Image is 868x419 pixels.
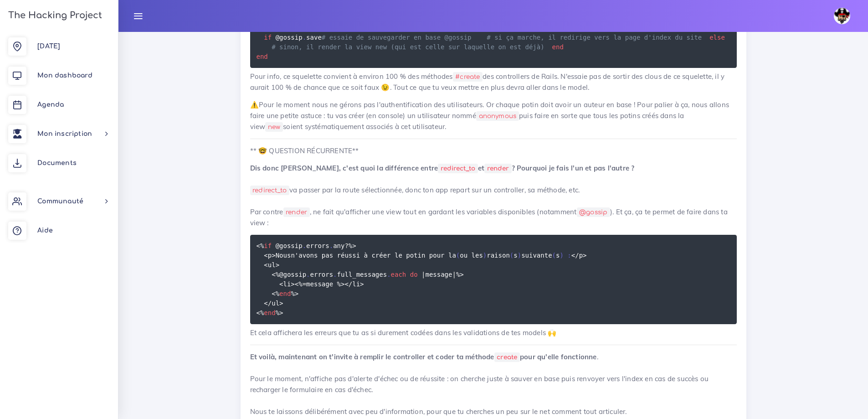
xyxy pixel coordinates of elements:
code: #create [453,72,483,82]
p: ** 🤓 QUESTION RÉCURRENTE** [250,145,737,156]
code: render [484,164,511,173]
span: # si ça marche, il redirige vers la page d'index du site [487,34,702,41]
p: ⚠️Pour le moment nous ne gérons pas l'authentification des utilisateurs. Or chaque potin doit avo... [250,99,737,132]
span: end [257,53,268,60]
code: create xxx save [257,23,725,62]
strong: Dis donc [PERSON_NAME], c'est quoi la différence entre et ? Pourquoi je fais l'un et pas l'autre ? [250,164,635,172]
span: / [349,280,352,288]
p: Et cela affichera les erreurs que tu as si durement codées dans les validations de tes models 🙌 [250,327,737,338]
code: <% errors any %> <p> n'avons pas réussi à créer le potin pour la ou les raison s suivante s < p> ... [257,241,587,318]
code: render [283,207,310,217]
span: ) [483,252,487,259]
span: if [264,242,272,249]
span: end [552,43,564,51]
span: . [329,242,333,249]
span: ( [552,252,556,259]
span: | [421,271,425,278]
span: Agenda [37,101,64,108]
span: do [410,271,418,278]
span: ) [560,252,563,259]
span: @gossip [279,271,306,278]
strong: Et voilà, maintenant on t'invite à remplir le controller et coder ta méthode pour qu'elle fonctionne [250,352,597,361]
span: . [303,242,306,249]
span: ? [344,242,348,249]
span: Mon dashboard [37,72,92,79]
span: Aide [37,227,53,234]
span: # essaie de sauvegarder en base @gossip [322,34,472,41]
span: ) [518,252,521,259]
span: # sinon, il render la view new (qui est celle sur laquelle on est déjà) [272,43,544,51]
span: . [387,271,390,278]
p: va passer par la route sélectionnée, donc ton app repart sur un controller, sa méthode, etc. Par ... [250,163,737,228]
span: [DATE] [37,43,60,50]
span: ( [510,252,514,259]
span: ( [456,252,460,259]
span: @gossip [276,34,303,41]
code: redirect_to [438,164,478,173]
code: @gossip [577,207,611,217]
code: redirect_to [250,186,289,195]
span: if [264,34,272,41]
code: anonymous [476,111,519,121]
span: | [452,271,456,278]
span: : [567,252,571,259]
span: each [391,271,406,278]
span: = [303,280,306,288]
span: @gossip [276,242,303,249]
span: end [279,290,291,297]
p: . Pour le moment, n'affiche pas d'alerte d'échec ou de réussite : on cherche juste à sauver en ba... [250,352,737,417]
span: end [264,309,275,316]
img: avatar [834,8,850,24]
h3: The Hacking Project [5,10,102,21]
span: . [333,271,337,278]
code: new [265,122,283,132]
span: . [306,271,310,278]
span: else [709,34,725,41]
span: . [303,34,306,41]
code: create [494,352,520,362]
span: Communauté [37,198,83,205]
p: Pour info, ce squelette convient à environ 100 % des méthodes des controllers de Rails. N'essaie ... [250,71,737,93]
span: / [268,300,272,307]
span: Documents [37,160,77,166]
span: / [575,252,579,259]
span: Nous [276,252,291,259]
span: Mon inscription [37,130,92,137]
